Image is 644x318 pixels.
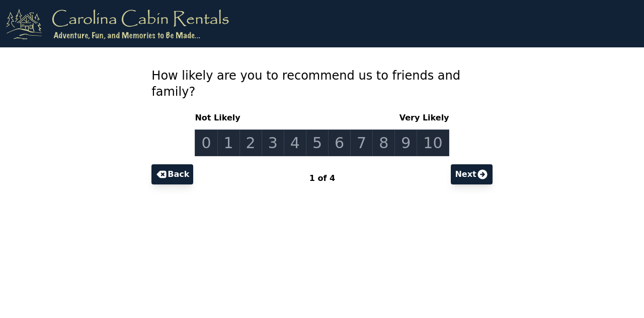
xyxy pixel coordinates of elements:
a: 2 [239,130,262,156]
a: 6 [328,130,351,156]
a: 4 [284,130,306,156]
img: logo.png [6,8,229,39]
a: 7 [350,130,373,156]
button: Back [151,164,193,184]
a: 10 [417,130,449,156]
span: How likely are you to recommend us to friends and family? [151,69,460,99]
a: 3 [262,130,284,156]
span: Not Likely [195,112,244,124]
a: 8 [372,130,395,156]
a: 1 [217,130,240,156]
button: Next [451,164,492,184]
a: 5 [306,130,329,156]
span: Very Likely [395,112,449,124]
span: 1 of 4 [309,173,335,183]
a: 0 [195,130,217,156]
a: 9 [394,130,417,156]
